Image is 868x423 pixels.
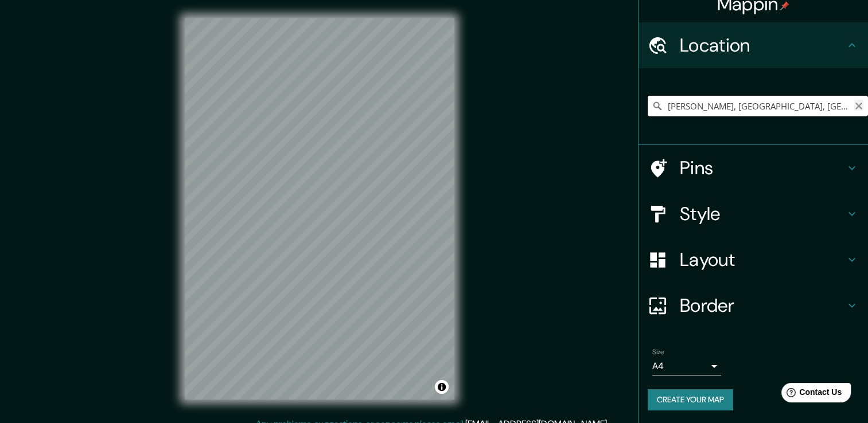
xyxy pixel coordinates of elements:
[766,378,855,410] iframe: Help widget launcher
[680,248,845,271] h4: Layout
[639,237,868,283] div: Layout
[435,380,449,394] button: Toggle attribution
[648,96,868,116] input: Pick your city or area
[639,283,868,328] div: Border
[652,347,664,357] label: Size
[639,22,868,68] div: Location
[652,357,721,375] div: A4
[680,34,845,57] h4: Location
[680,294,845,317] h4: Border
[680,202,845,225] h4: Style
[680,156,845,179] h4: Pins
[639,191,868,237] div: Style
[854,100,863,111] button: Clear
[780,1,789,10] img: pin-icon.png
[648,389,733,410] button: Create your map
[185,18,454,399] canvas: Map
[639,145,868,191] div: Pins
